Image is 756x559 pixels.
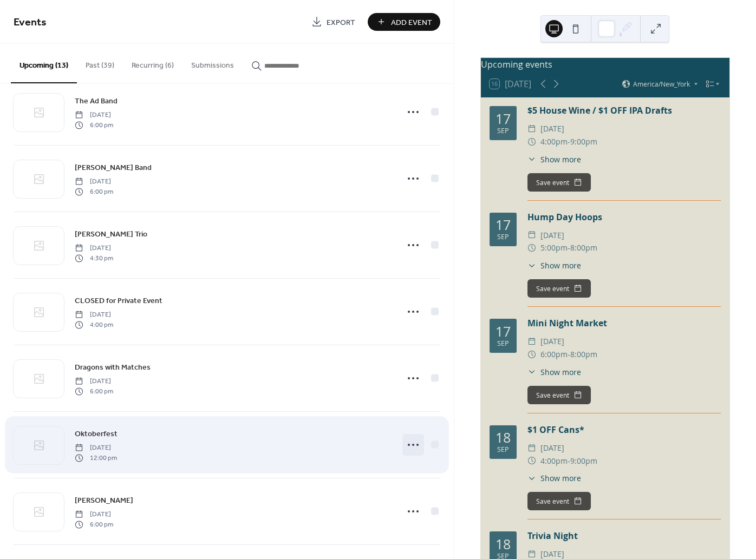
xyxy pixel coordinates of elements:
div: Upcoming events [481,58,729,71]
span: [DATE] [75,244,113,253]
div: ​ [527,472,536,484]
div: ​ [527,442,536,455]
div: Sep [497,128,509,135]
span: 6:00 pm [75,519,113,529]
span: America/New_York [633,81,690,87]
span: 9:00pm [570,455,597,468]
span: - [568,348,570,361]
a: CLOSED for Private Event [75,294,162,307]
span: 4:00pm [540,135,568,148]
span: 6:00 pm [75,187,113,196]
button: Save event [527,279,591,298]
div: $1 OFF Cans* [527,423,721,436]
button: ​Show more [527,472,581,484]
span: [DATE] [75,443,117,453]
div: Trivia Night [527,529,721,542]
span: 6:00 pm [75,120,113,130]
span: 6:00pm [540,348,568,361]
button: Add Event [368,13,440,31]
span: Add Event [391,17,432,28]
span: [DATE] [540,122,564,135]
span: Events [14,12,47,33]
div: $5 House Wine / $1 OFF IPA Drafts [527,104,721,117]
div: 17 [496,112,511,126]
a: Oktoberfest [75,428,118,440]
span: [DATE] [540,335,564,348]
button: Save event [527,492,591,510]
span: Dragons with Matches [75,362,151,373]
span: Show more [540,366,581,378]
a: Dragons with Matches [75,361,151,373]
div: ​ [527,229,536,242]
div: ​ [527,241,536,254]
span: [DATE] [75,510,113,519]
span: 4:00pm [540,455,568,468]
div: ​ [527,366,536,378]
span: [PERSON_NAME] Trio [75,229,147,240]
div: ​ [527,335,536,348]
button: ​Show more [527,154,581,165]
span: - [568,241,570,254]
div: 18 [496,431,511,444]
span: 4:30 pm [75,253,113,263]
div: Sep [497,340,509,347]
span: 4:00 pm [75,320,113,330]
div: ​ [527,154,536,165]
span: Show more [540,154,581,165]
div: 17 [496,325,511,338]
span: Export [327,17,355,28]
button: Submissions [183,44,243,82]
div: Sep [497,234,509,241]
button: Recurring (6) [123,44,183,82]
span: 6:00 pm [75,386,113,396]
span: [DATE] [75,310,113,320]
span: The Ad Band [75,96,118,107]
button: Save event [527,173,591,192]
span: 9:00pm [570,135,597,148]
button: Save event [527,386,591,404]
span: 5:00pm [540,241,568,254]
span: [DATE] [75,110,113,120]
a: Export [303,13,363,31]
span: [DATE] [75,377,113,386]
a: [PERSON_NAME] Trio [75,228,147,240]
div: Mini Night Market [527,317,721,330]
span: Oktoberfest [75,429,118,440]
div: 17 [496,218,511,232]
a: [PERSON_NAME] [75,494,133,507]
a: The Ad Band [75,95,118,107]
div: ​ [527,135,536,148]
span: CLOSED for Private Event [75,295,162,307]
span: - [568,135,570,148]
button: ​Show more [527,260,581,271]
span: [DATE] [540,442,564,455]
button: Past (39) [77,44,123,82]
div: ​ [527,122,536,135]
span: [DATE] [540,229,564,242]
span: [PERSON_NAME] [75,495,133,507]
div: 18 [496,537,511,551]
span: Show more [540,260,581,271]
button: ​Show more [527,366,581,378]
span: Show more [540,472,581,484]
div: Hump Day Hoops [527,211,721,223]
div: ​ [527,455,536,468]
span: [DATE] [75,177,113,187]
span: 12:00 pm [75,453,117,463]
div: ​ [527,348,536,361]
div: ​ [527,260,536,271]
button: Upcoming (13) [11,44,77,83]
div: Sep [497,446,509,453]
span: [PERSON_NAME] Band [75,162,152,174]
span: 8:00pm [570,348,597,361]
span: 8:00pm [570,241,597,254]
a: [PERSON_NAME] Band [75,161,152,174]
span: - [568,455,570,468]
